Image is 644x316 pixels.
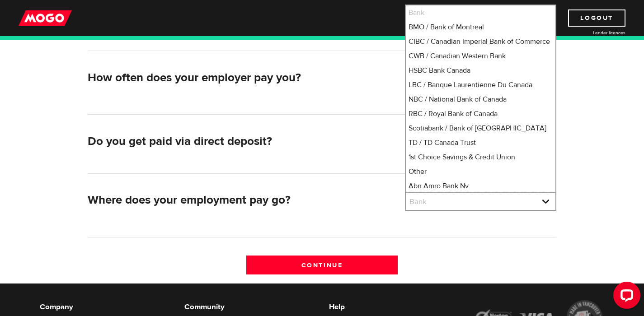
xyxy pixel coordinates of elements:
[406,20,555,34] li: BMO / Bank of Montreal
[406,107,555,121] li: RBC / Royal Bank of Canada
[19,9,72,27] img: mogo_logo-11ee424be714fa7cbb0f0f49df9e16ec.png
[406,135,555,150] li: TD / TD Canada Trust
[406,63,555,78] li: HSBC Bank Canada
[246,256,398,274] input: Continue
[406,164,555,179] li: Other
[406,179,555,193] li: Abn Amro Bank Nv
[88,193,398,207] h2: Where does your employment pay go?
[406,78,555,92] li: LBC / Banque Laurentienne Du Canada
[329,302,460,312] h6: Help
[406,92,555,107] li: NBC / National Bank of Canada
[184,302,315,312] h6: Community
[406,121,555,135] li: Scotiabank / Bank of [GEOGRAPHIC_DATA]
[558,29,625,36] a: Lender licences
[406,49,555,63] li: CWB / Canadian Western Bank
[606,278,644,316] iframe: LiveChat chat widget
[40,302,171,312] h6: Company
[406,5,555,20] li: Bank
[406,150,555,164] li: 1st Choice Savings & Credit Union
[406,34,555,49] li: CIBC / Canadian Imperial Bank of Commerce
[88,135,398,149] h2: Do you get paid via direct deposit?
[88,71,398,85] h2: How often does your employer pay you?
[568,9,625,27] a: Logout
